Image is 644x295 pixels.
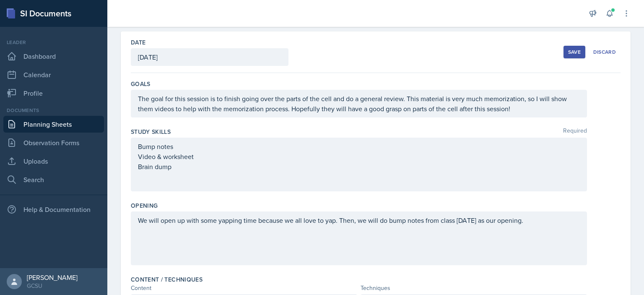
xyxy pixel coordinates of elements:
p: We will open up with some yapping time because we all love to yap. Then, we will do bump notes fr... [138,215,580,225]
label: Content / Techniques [131,275,203,284]
div: GCSU [27,282,78,290]
span: Required [563,128,587,136]
a: Uploads [3,153,104,170]
div: Content [131,284,357,292]
a: Observation Forms [3,134,104,151]
div: [PERSON_NAME] [27,273,78,282]
div: Leader [3,39,104,46]
p: Brain dump [138,162,580,172]
a: Planning Sheets [3,116,104,133]
button: Save [563,46,585,58]
button: Discard [589,46,621,58]
div: Discard [593,49,616,55]
div: Techniques [361,284,587,292]
a: Profile [3,85,104,102]
div: Save [568,49,581,55]
label: Date [131,38,145,47]
label: Goals [131,80,151,88]
div: Documents [3,107,104,114]
a: Calendar [3,66,104,83]
div: Help & Documentation [3,201,104,218]
p: The goal for this session is to finish going over the parts of the cell and do a general review. ... [138,94,580,114]
label: Opening [131,201,158,210]
p: Video & worksheet [138,151,580,162]
a: Dashboard [3,48,104,65]
label: Study Skills [131,128,171,136]
p: Bump notes [138,141,580,151]
a: Search [3,171,104,188]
